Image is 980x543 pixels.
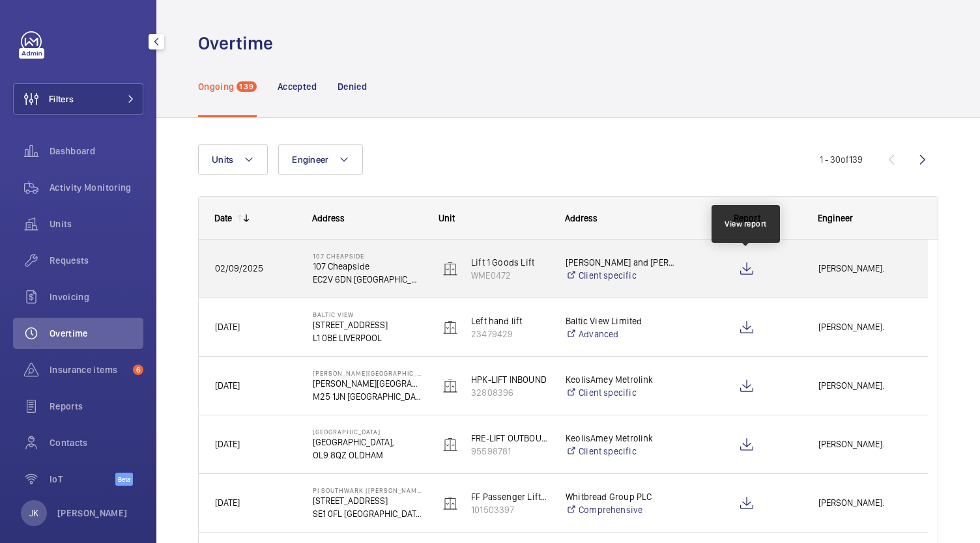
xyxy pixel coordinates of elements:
[198,80,234,93] p: Ongoing
[818,495,912,510] span: [PERSON_NAME].
[198,31,281,55] h1: Overtime
[50,400,143,413] span: Reports
[313,311,422,318] p: Baltic View
[471,327,549,341] p: 23479429
[278,144,363,175] button: Engineer
[198,144,268,175] button: Units
[50,254,143,267] span: Requests
[313,494,422,507] p: [STREET_ADDRESS]
[566,490,675,503] p: Whitbread Group PLC
[565,213,598,223] span: Address
[313,486,422,494] p: PI Southwark ([PERSON_NAME][GEOGRAPHIC_DATA])
[442,261,458,277] img: elevator.svg
[313,260,422,273] p: 107 Cheapside
[50,327,143,340] span: Overtime
[313,436,422,449] p: [GEOGRAPHIC_DATA],
[313,377,422,390] p: [PERSON_NAME][GEOGRAPHIC_DATA]
[566,503,675,516] a: Comprehensive
[313,428,422,436] p: [GEOGRAPHIC_DATA]
[50,436,143,449] span: Contacts
[566,256,675,269] p: [PERSON_NAME] and [PERSON_NAME] 107 Cheapside
[818,261,912,276] span: [PERSON_NAME].
[50,145,143,158] span: Dashboard
[313,252,422,260] p: 107 Cheapside
[49,92,74,105] span: Filters
[566,373,675,386] p: KeolisAmey Metrolink
[439,213,455,223] span: Unit
[50,181,143,194] span: Activity Monitoring
[215,497,240,508] span: [DATE]
[566,327,675,341] a: Advanced
[215,322,240,332] span: [DATE]
[313,449,422,462] p: OL9 8QZ OLDHAM
[471,373,549,386] p: HPK-LIFT INBOUND
[338,80,367,93] p: Denied
[212,154,233,165] span: Units
[471,386,549,399] p: 32808396
[818,378,912,393] span: [PERSON_NAME].
[442,378,458,394] img: elevator.svg
[471,503,549,516] p: 101503397
[725,218,767,230] div: View report
[471,269,549,282] p: WME0472
[50,217,143,230] span: Units
[50,363,128,376] span: Insurance items
[818,437,912,452] span: [PERSON_NAME].
[215,380,240,391] span: [DATE]
[214,213,232,223] div: Date
[215,439,240,449] span: [DATE]
[471,314,549,327] p: Left hand lift
[57,507,128,520] p: [PERSON_NAME]
[471,256,549,269] p: Lift 1 Goods Lift
[278,80,317,93] p: Accepted
[566,314,675,327] p: Baltic View Limited
[313,507,422,520] p: SE1 0FL [GEOGRAPHIC_DATA]
[312,213,345,223] span: Address
[820,155,863,164] span: 1 - 30 139
[566,386,675,399] a: Client specific
[818,213,853,223] span: Engineer
[313,369,422,377] p: [PERSON_NAME][GEOGRAPHIC_DATA]
[566,445,675,458] a: Client specific
[566,269,675,282] a: Client specific
[818,320,912,335] span: [PERSON_NAME].
[442,495,458,511] img: elevator.svg
[313,318,422,331] p: [STREET_ADDRESS]
[841,154,849,165] span: of
[471,445,549,458] p: 95598781
[215,263,263,273] span: 02/09/2025
[292,154,328,165] span: Engineer
[471,432,549,445] p: FRE-LIFT OUTBOUND
[115,473,133,486] span: Beta
[237,81,257,92] span: 139
[50,290,143,303] span: Invoicing
[442,437,458,452] img: elevator.svg
[313,390,422,403] p: M25 1JN [GEOGRAPHIC_DATA]
[133,365,143,375] span: 6
[442,320,458,335] img: elevator.svg
[566,432,675,445] p: KeolisAmey Metrolink
[50,473,115,486] span: IoT
[313,331,422,344] p: L1 0BE LIVERPOOL
[13,83,143,115] button: Filters
[313,273,422,286] p: EC2V 6DN [GEOGRAPHIC_DATA]
[471,490,549,503] p: FF Passenger Lift Right Hand Fire Fighting
[29,507,38,520] p: JK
